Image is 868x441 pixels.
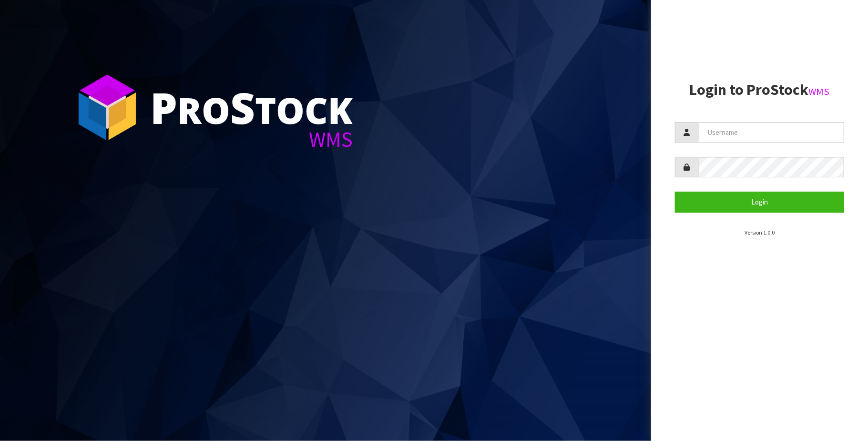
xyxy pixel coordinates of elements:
[808,85,829,98] small: WMS
[150,78,177,136] span: P
[745,229,775,236] small: Version 1.0.0
[150,129,353,150] div: WMS
[699,122,844,143] input: Username
[71,72,143,143] img: ProStock Cube
[675,192,844,212] button: Login
[675,82,844,98] h2: Login to ProStock
[150,86,353,129] div: ro tock
[230,78,255,136] span: S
